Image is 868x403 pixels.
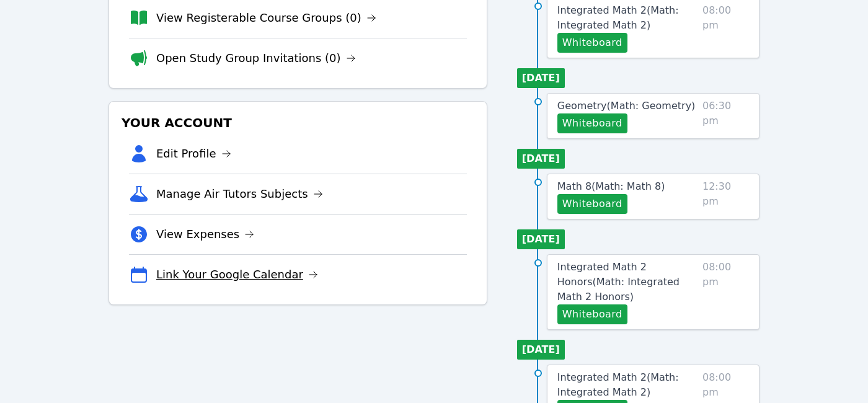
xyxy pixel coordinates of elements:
[702,260,749,324] span: 08:00 pm
[557,33,627,53] button: Whiteboard
[557,4,679,31] span: Integrated Math 2 ( Math: Integrated Math 2 )
[156,266,318,283] a: Link Your Google Calendar
[557,99,696,113] a: Geometry(Math: Geometry)
[156,50,356,67] a: Open Study Group Invitations (0)
[702,99,749,133] span: 06:30 pm
[557,261,680,303] span: Integrated Math 2 Honors ( Math: Integrated Math 2 Honors )
[119,112,477,134] h3: Your Account
[557,371,679,398] span: Integrated Math 2 ( Math: Integrated Math 2 )
[557,304,627,324] button: Whiteboard
[156,9,376,27] a: View Registerable Course Groups (0)
[557,260,697,304] a: Integrated Math 2 Honors(Math: Integrated Math 2 Honors)
[517,340,565,360] li: [DATE]
[702,3,749,53] span: 08:00 pm
[557,100,696,112] span: Geometry ( Math: Geometry )
[557,179,665,194] a: Math 8(Math: Math 8)
[557,180,665,192] span: Math 8 ( Math: Math 8 )
[156,226,254,243] a: View Expenses
[557,3,697,33] a: Integrated Math 2(Math: Integrated Math 2)
[702,179,749,214] span: 12:30 pm
[517,68,565,88] li: [DATE]
[557,113,627,133] button: Whiteboard
[156,145,231,162] a: Edit Profile
[517,229,565,249] li: [DATE]
[557,370,697,400] a: Integrated Math 2(Math: Integrated Math 2)
[557,194,627,214] button: Whiteboard
[517,149,565,169] li: [DATE]
[156,185,323,203] a: Manage Air Tutors Subjects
